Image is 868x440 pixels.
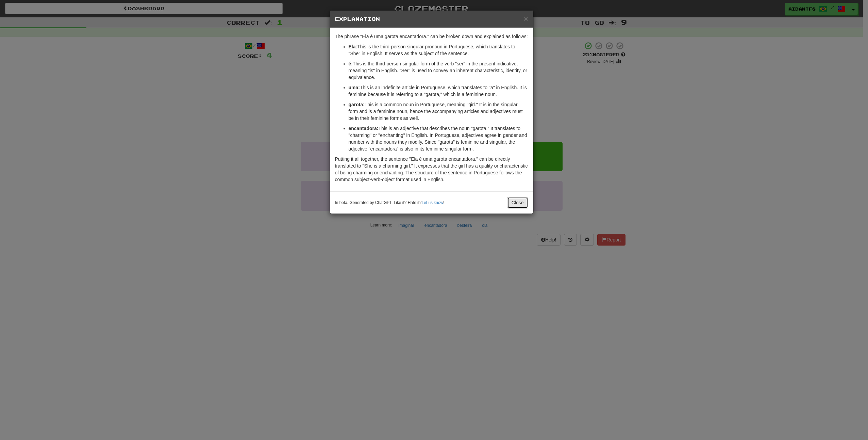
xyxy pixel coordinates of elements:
[422,200,443,205] a: Let us know
[335,33,528,40] p: The phrase "Ela é uma garota encantadora." can be broken down and explained as follows:
[335,16,528,22] h5: Explanation
[349,85,360,90] strong: uma:
[524,15,528,22] span: ×
[524,15,528,22] button: Close
[349,84,528,98] p: This is an indefinite article in Portuguese, which translates to "a" in English. It is feminine b...
[349,60,528,81] p: This is the third-person singular form of the verb "ser" in the present indicative, meaning "is" ...
[335,156,528,183] p: Putting it all together, the sentence "Ela é uma garota encantadora." can be directly translated ...
[349,125,528,152] p: This is an adjective that describes the noun "garota." It translates to "charming" or "enchanting...
[507,197,528,208] button: Close
[349,61,353,66] strong: é:
[349,102,365,107] strong: garota:
[349,43,528,57] p: This is the third-person singular pronoun in Portuguese, which translates to "She" in English. It...
[349,126,379,131] strong: encantadora:
[335,200,445,206] small: In beta. Generated by ChatGPT. Like it? Hate it? !
[349,101,528,122] p: This is a common noun in Portuguese, meaning "girl." It is in the singular form and is a feminine...
[349,44,357,49] strong: Ela:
